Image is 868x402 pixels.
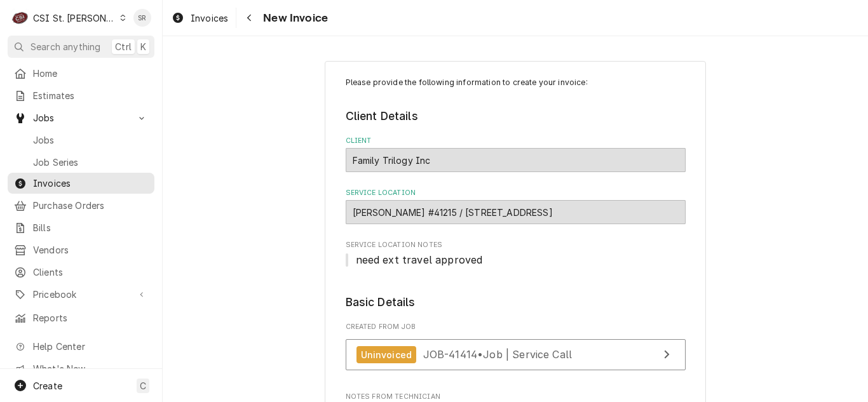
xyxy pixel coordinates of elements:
[346,339,686,370] a: View Job
[346,240,686,267] div: Service Location Notes
[191,11,228,25] span: Invoices
[33,380,62,391] span: Create
[8,217,154,238] a: Bills
[346,148,686,172] div: Family Trilogy Inc
[346,136,686,172] div: Client
[33,111,129,124] span: Jobs
[33,156,148,169] span: Job Series
[356,346,417,363] div: Uninvoiced
[11,9,29,27] div: CSI St. Louis's Avatar
[346,252,686,267] span: Service Location Notes
[33,177,148,190] span: Invoices
[31,40,100,53] span: Search anything
[259,10,328,27] span: New Invoice
[346,240,686,250] span: Service Location Notes
[8,107,154,128] a: Go to Jobs
[166,8,233,29] a: Invoices
[33,133,148,147] span: Jobs
[423,348,573,361] span: JOB-41414 • Job | Service Call
[8,63,154,84] a: Home
[346,322,686,332] span: Created From Job
[346,322,686,377] div: Created From Job
[8,152,154,173] a: Job Series
[33,89,148,102] span: Estimates
[33,221,148,234] span: Bills
[8,173,154,194] a: Invoices
[8,130,154,151] a: Jobs
[346,77,686,88] p: Please provide the following information to create your invoice:
[8,284,154,305] a: Go to Pricebook
[115,40,132,53] span: Ctrl
[346,294,686,311] legend: Basic Details
[140,379,146,392] span: C
[8,239,154,260] a: Vendors
[8,336,154,357] a: Go to Help Center
[8,358,154,379] a: Go to What's New
[140,40,146,53] span: K
[346,200,686,224] div: McDonald's #41215 / 8 Chat Rd, Leadington, MO 63601
[33,243,148,257] span: Vendors
[33,362,147,375] span: What's New
[33,67,148,80] span: Home
[11,9,29,27] div: C
[8,307,154,328] a: Reports
[33,340,147,353] span: Help Center
[8,85,154,106] a: Estimates
[8,195,154,216] a: Purchase Orders
[346,136,686,146] label: Client
[8,36,154,58] button: Search anythingCtrlK
[239,8,259,28] button: Navigate back
[346,188,686,198] label: Service Location
[133,9,151,27] div: Stephani Roth's Avatar
[33,311,148,325] span: Reports
[133,9,151,27] div: SR
[346,392,686,402] span: Notes From Technician
[8,262,154,283] a: Clients
[33,265,148,279] span: Clients
[33,11,116,25] div: CSI St. [PERSON_NAME]
[346,108,686,124] legend: Client Details
[356,253,483,266] span: need ext travel approved
[33,288,129,301] span: Pricebook
[33,199,148,212] span: Purchase Orders
[346,188,686,224] div: Service Location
